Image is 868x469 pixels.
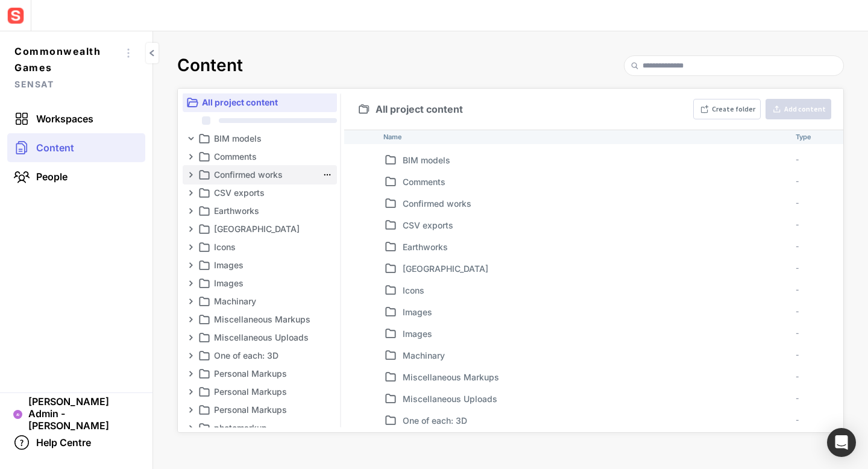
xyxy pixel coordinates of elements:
[766,99,831,119] button: Add content
[202,95,335,110] p: All project content
[796,329,799,338] a: -
[214,204,318,218] p: Earthworks
[214,403,318,417] p: Personal Markups
[403,262,791,275] p: [GEOGRAPHIC_DATA]
[197,421,335,435] a: photomarkup
[796,242,799,251] a: -
[403,349,791,362] p: Machinary
[197,330,335,345] a: Miscellaneous Uploads
[214,330,318,345] p: Miscellaneous Uploads
[197,403,335,417] a: Personal Markups
[403,219,791,231] p: CSV exports
[197,312,335,327] a: Miscellaneous Markups
[796,307,799,316] a: -
[403,154,791,166] p: BIM models
[214,276,318,291] p: Images
[36,436,91,449] span: Help Centre
[214,367,318,381] p: Personal Markups
[197,204,335,218] a: Earthworks
[14,43,119,76] span: Commonwealth Games
[796,415,799,424] a: -
[379,130,791,144] th: Name
[827,428,856,457] div: Open Intercom Messenger
[7,428,145,457] a: Help Centre
[185,95,335,110] a: All project content
[403,197,791,210] p: Confirmed works
[7,162,145,191] a: People
[403,306,791,318] p: Images
[36,142,74,154] span: Content
[403,392,791,405] p: Miscellaneous Uploads
[403,175,791,188] p: Comments
[197,367,335,381] a: Personal Markups
[784,105,826,113] div: Add content
[796,220,799,229] a: -
[197,222,335,236] a: [GEOGRAPHIC_DATA]
[796,285,799,294] a: -
[36,171,68,183] span: People
[177,55,243,76] h2: Content
[197,186,335,200] a: CSV exports
[214,240,318,254] p: Icons
[197,294,335,309] a: Machinary
[214,385,318,399] p: Personal Markups
[712,105,755,113] div: Create folder
[197,131,335,146] a: BIM models
[796,155,799,164] a: -
[796,198,799,207] a: -
[7,133,145,162] a: Content
[403,284,791,297] p: Icons
[403,371,791,383] p: Miscellaneous Markups
[7,104,145,133] a: Workspaces
[197,168,335,182] a: Confirmed works
[214,186,318,200] p: CSV exports
[214,294,318,309] p: Machinary
[214,168,318,182] p: Confirmed works
[214,312,318,327] p: Miscellaneous Markups
[796,263,799,272] a: -
[14,76,119,92] span: Sensat
[403,414,791,427] p: One of each: 3D
[796,394,799,403] a: -
[214,258,318,272] p: Images
[5,5,27,27] img: sensat
[214,348,318,363] p: One of each: 3D
[376,104,463,114] span: All project content
[693,99,761,119] button: Create folder
[197,348,335,363] a: One of each: 3D
[197,385,335,399] a: Personal Markups
[197,150,335,164] a: Comments
[403,327,791,340] p: Images
[796,177,799,186] a: -
[214,421,318,435] p: photomarkup
[796,350,799,359] a: -
[197,258,335,272] a: Images
[16,412,20,417] text: AD
[197,276,335,291] a: Images
[214,222,318,236] p: [GEOGRAPHIC_DATA]
[214,150,318,164] p: Comments
[28,395,139,432] span: [PERSON_NAME] Admin - [PERSON_NAME]
[214,131,318,146] p: BIM models
[403,241,791,253] p: Earthworks
[796,372,799,381] a: -
[36,113,93,125] span: Workspaces
[197,240,335,254] a: Icons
